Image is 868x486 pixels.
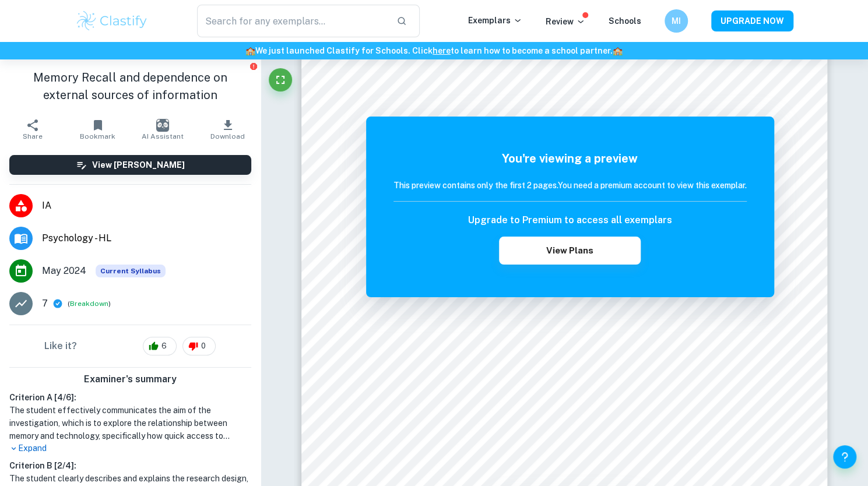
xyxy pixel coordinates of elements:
h6: MI [669,15,683,27]
button: UPGRADE NOW [711,10,793,31]
span: Bookmark [80,132,115,140]
h6: Like it? [44,339,77,353]
img: Clastify logo [75,9,149,33]
h6: We just launched Clastify for Schools. Click to learn how to become a school partner. [2,44,866,57]
span: Download [210,132,245,140]
span: ( ) [68,298,111,309]
button: View Plans [499,237,640,265]
h6: Criterion A [ 4 / 6 ]: [9,391,251,404]
div: This exemplar is based on the current syllabus. Feel free to refer to it for inspiration/ideas wh... [96,265,166,277]
button: Breakdown [70,298,108,309]
span: IA [42,199,251,213]
input: Search for any exemplars... [197,5,388,37]
h1: The student effectively communicates the aim of the investigation, which is to explore the relati... [9,404,251,442]
button: Download [195,113,261,146]
a: here [433,46,451,55]
span: May 2024 [42,264,86,278]
h6: View [PERSON_NAME] [92,159,185,171]
h6: Examiner's summary [5,372,256,386]
p: 7 [42,297,48,311]
button: AI Assistant [130,113,195,146]
span: 0 [195,340,212,352]
span: 🏫 [613,46,623,55]
img: AI Assistant [156,119,169,132]
button: MI [665,9,688,33]
span: 🏫 [245,46,255,55]
span: 6 [155,340,173,352]
span: Share [23,132,43,140]
span: Psychology - HL [42,231,251,245]
span: AI Assistant [142,132,184,140]
h6: Upgrade to Premium to access all exemplars [468,213,672,227]
button: Bookmark [65,113,131,146]
h5: You're viewing a preview [393,150,747,167]
button: Help and Feedback [833,445,856,469]
button: Report issue [249,62,258,71]
h1: Memory Recall and dependence on external sources of information [9,69,251,104]
button: Fullscreen [269,68,292,91]
button: View [PERSON_NAME] [9,155,251,175]
h6: This preview contains only the first 2 pages. You need a premium account to view this exemplar. [393,179,747,192]
p: Expand [9,442,251,455]
p: Review [546,15,585,28]
span: Current Syllabus [96,265,166,277]
p: Exemplars [468,14,522,27]
h6: Criterion B [ 2 / 4 ]: [9,459,251,472]
a: Schools [609,16,641,26]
